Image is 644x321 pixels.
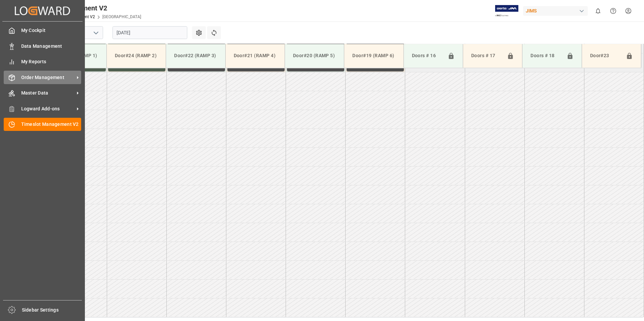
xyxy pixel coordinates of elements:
img: Exertis%20JAM%20-%20Email%20Logo.jpg_1722504956.jpg [495,5,518,17]
div: Door#24 (RAMP 2) [112,49,160,62]
input: DD.MM.YYYY [112,26,187,39]
div: Door#22 (RAMP 3) [171,49,220,62]
span: Sidebar Settings [22,307,82,314]
div: Doors # 18 [528,49,563,62]
a: Timeslot Management V2 [4,118,81,131]
span: My Cockpit [21,27,82,34]
button: show 0 new notifications [590,3,606,19]
div: Door#19 (RAMP 6) [350,49,398,62]
div: Door#23 [587,49,623,62]
span: Order Management [21,74,74,81]
span: Master Data [21,90,74,97]
div: Doors # 16 [409,49,445,62]
button: JIMS [523,4,590,17]
span: My Reports [21,58,82,65]
div: Timeslot Management V2 [29,3,141,13]
button: open menu [91,28,101,38]
a: Data Management [4,39,81,52]
div: JIMS [523,6,588,16]
a: My Cockpit [4,24,81,37]
span: Data Management [21,43,82,50]
span: Logward Add-ons [21,105,74,112]
button: Help Center [606,3,621,19]
div: Door#21 (RAMP 4) [231,49,279,62]
div: Doors # 17 [469,49,504,62]
span: Timeslot Management V2 [21,121,82,128]
div: Door#20 (RAMP 5) [290,49,339,62]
